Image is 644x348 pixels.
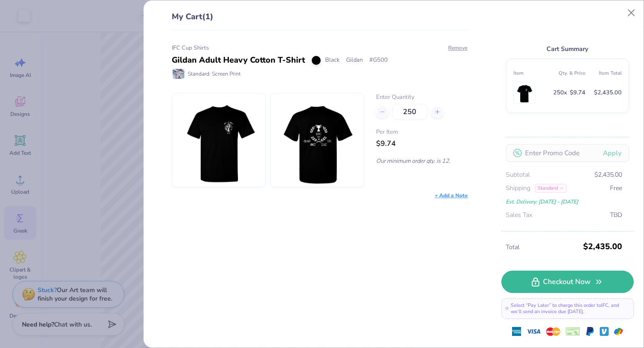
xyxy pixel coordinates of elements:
[583,238,622,255] span: $2,435.00
[594,170,622,180] span: $2,435.00
[610,183,622,193] span: Free
[180,93,257,187] img: Gildan G500
[325,56,339,65] span: Black
[506,170,530,180] span: Subtotal
[506,183,530,193] span: Shipping
[600,327,609,336] img: Venmo
[553,88,567,98] span: 250 x
[172,11,468,30] div: My Cart (1)
[506,210,532,220] span: Sales Tax
[172,44,468,53] div: IFC Cup Shirts
[513,66,550,80] th: Item
[546,324,560,339] img: master-card
[172,54,305,66] div: Gildan Adult Heavy Cotton T-Shirt
[173,69,184,79] img: Standard: Screen Print
[448,44,468,52] button: Remove
[188,70,241,78] span: Standard: Screen Print
[566,327,580,336] img: cheque
[549,66,585,80] th: Qty. & Price
[610,210,622,220] span: TBD
[506,242,580,252] span: Total
[614,327,623,336] img: GPay
[501,298,634,319] div: Select “Pay Later” to charge this order to IFC , and we’ll send an invoice due [DATE].
[501,271,634,293] a: Checkout Now
[376,93,467,102] label: Enter Quantity
[594,88,622,98] span: $2,435.00
[585,66,622,80] th: Item Total
[506,44,629,54] div: Cart Summary
[512,327,521,336] img: express
[376,139,396,149] span: $9.74
[526,324,541,339] img: visa
[535,184,567,193] div: Standard
[570,88,585,98] span: $9.74
[279,93,356,187] img: Gildan G500
[623,4,640,21] button: Close
[516,82,533,103] img: Gildan G500
[376,128,467,137] span: Per Item
[585,327,594,336] img: Paypal
[435,191,468,199] div: + Add a Note
[506,144,629,162] input: Enter Promo Code
[346,56,363,65] span: Gildan
[369,56,388,65] span: # G500
[506,197,622,207] div: Est. Delivery: [DATE] - [DATE]
[392,104,427,120] input: – –
[376,157,467,165] p: Our minimum order qty. is 12.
